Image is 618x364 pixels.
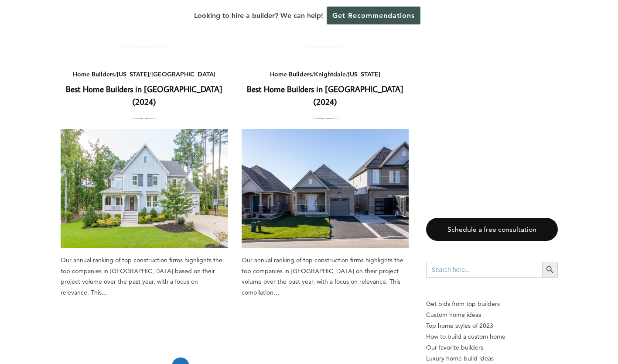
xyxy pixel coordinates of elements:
[545,265,555,275] svg: Search
[314,70,346,78] a: Knightdale
[426,320,558,331] a: Top home styles of 2023
[242,69,409,80] div: / /
[61,129,228,248] a: Best Home Builders in [GEOGRAPHIC_DATA] (2024)
[242,255,409,298] div: Our annual ranking of top construction firms highlights the top companies in [GEOGRAPHIC_DATA] on...
[426,299,558,309] p: Get bids from top builders
[117,70,149,78] a: [US_STATE]
[426,218,558,241] a: Schedule a free consultation
[61,69,228,80] div: / /
[327,7,420,24] a: Get Recommendations
[270,70,312,78] a: Home Builders
[151,70,215,78] a: [GEOGRAPHIC_DATA]
[242,129,409,248] a: Best Home Builders in [GEOGRAPHIC_DATA] (2024)
[426,262,542,278] input: Search here...
[66,83,222,107] a: Best Home Builders in [GEOGRAPHIC_DATA] (2024)
[426,331,558,342] a: How to build a custom home
[61,255,228,298] div: Our annual ranking of top construction firms highlights the top companies in [GEOGRAPHIC_DATA] ba...
[247,83,403,107] a: Best Home Builders in [GEOGRAPHIC_DATA] (2024)
[426,353,558,364] a: Luxury home build ideas
[426,342,558,353] a: Our favorite builders
[348,70,380,78] a: [US_STATE]
[73,70,115,78] a: Home Builders
[426,309,558,320] a: Custom home ideas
